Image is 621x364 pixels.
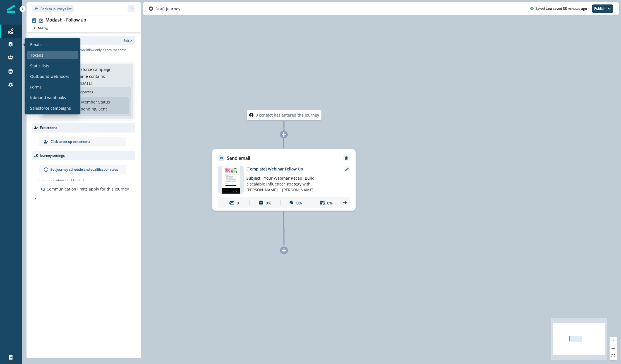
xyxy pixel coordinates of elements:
img: email asset unavailable [222,166,240,194]
a: Outbound webhooks [27,72,78,80]
p: Inbound webhooks [30,95,66,100]
span: [Your Webinar Recap] Build a scalable influencer strategy with [PERSON_NAME] + [PERSON_NAME] [246,175,315,192]
p: Set journey schedule and qualification rules [51,167,118,172]
p: Click to set up exit criteria [51,139,90,144]
a: Forms [27,83,78,91]
p: contains [89,73,105,79]
p: Outbound webhooks [30,73,69,79]
p: Campaign Member Status [61,99,110,105]
div: Modash - Follow up [45,17,86,23]
p: Edit [123,38,129,43]
p: Draft journey [155,6,180,12]
p: Forms [30,84,42,90]
p: Journey settings [40,153,65,158]
div: Send emailRemoveemail asset unavailable[Template] Webinar Follow UpSubject: [Your Webinar Recap] ... [212,149,356,211]
p: 0% [327,200,333,206]
p: Communication Limit Control [39,178,135,183]
p: 0 contact has entered the journey [256,112,319,118]
button: zoom out [610,345,617,352]
p: 0% [266,200,271,206]
p: 0% [296,200,302,206]
button: Add tag [32,26,49,30]
a: Salesforce campaigns [27,104,78,112]
p: 0 [237,200,239,206]
a: Inbound webhooks [27,93,78,102]
button: Go back [32,5,74,12]
p: Static lists [30,63,49,69]
p: Back to journeys list [40,6,71,11]
p: Member of Salesforce campaign [51,66,112,72]
p: Last saved 38 minutes ago [546,6,587,11]
a: Static lists [27,61,78,70]
p: Consider a contact for the workflow only if they meet the following criteria [39,47,135,57]
a: Tokens [27,51,78,59]
a: Emails [27,40,78,49]
p: Salesforce campaigns [30,105,71,111]
p: Send email [227,155,250,161]
g: Edge from 42d107d5-37cc-413d-bc59-63aab380cbc4 to node-add-under-74584dce-a7c0-48d7-a76d-be8df3a1... [284,211,284,245]
p: pending, Sent [81,106,107,112]
button: Publish [592,4,613,13]
button: sidebar collapse toggle [128,5,135,12]
p: Subject: [246,172,316,193]
p: Communication limits apply for this Journey [47,186,129,192]
button: Edit [123,38,133,43]
div: 0 contact has entered the journey [231,110,338,120]
p: Emails [30,42,42,47]
p: Exit criteria [40,125,57,130]
p: Saved [535,6,545,11]
p: [Template] Webinar Follow Up [246,166,336,172]
button: fit view [610,352,617,360]
p: Tokens [30,52,43,58]
p: Add tag [38,26,48,30]
img: Inflection [7,5,15,13]
button: Remove [342,156,351,160]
